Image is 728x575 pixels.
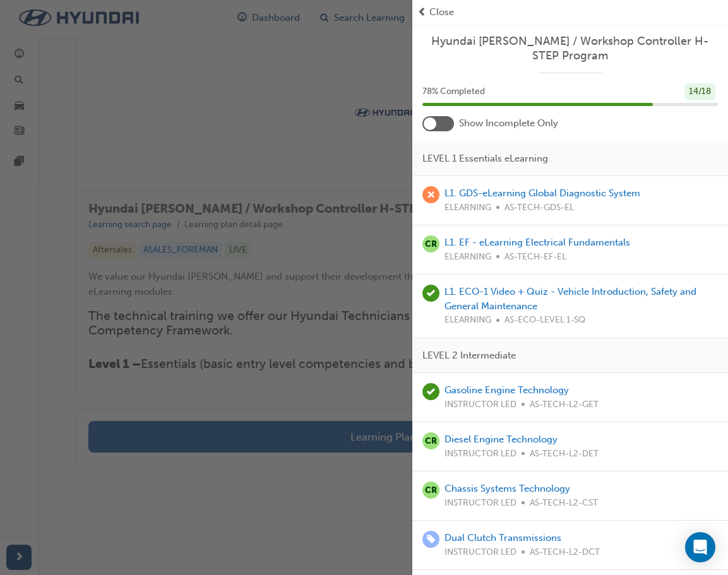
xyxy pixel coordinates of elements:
span: ELEARNING [445,313,491,328]
span: INSTRUCTOR LED [445,496,516,511]
a: Diesel Engine Technology [445,434,558,445]
span: INSTRUCTOR LED [445,545,516,560]
span: AS-TECH-EF-EL [504,250,566,264]
span: learningRecordVerb_FAIL-icon [422,186,439,203]
a: L1. GDS-eLearning Global Diagnostic System [445,187,640,199]
span: AS-TECH-L2-CST [530,496,598,511]
span: learningRecordVerb_ATTEND-icon [422,383,439,400]
a: Chassis Systems Technology [445,483,570,494]
a: Gasoline Engine Technology [445,384,569,396]
a: Dual Clutch Transmissions [445,532,561,543]
a: Hyundai [PERSON_NAME] / Workshop Controller H-STEP Program [422,34,718,62]
span: learningRecordVerb_PASS-icon [422,285,439,302]
div: Open Intercom Messenger [685,532,715,562]
span: LEVEL 1 Essentials eLearning [422,151,548,166]
span: INSTRUCTOR LED [445,398,516,412]
a: L1. EF - eLearning Electrical Fundamentals [445,237,630,248]
span: ELEARNING [445,250,491,264]
span: INSTRUCTOR LED [445,447,516,461]
span: AS-TECH-L2-DCT [530,545,600,560]
span: AS-ECO-LEVEL 1-SQ [504,313,585,328]
div: 14 / 18 [684,83,715,100]
a: L1. ECO-1 Video + Quiz - Vehicle Introduction, Safety and General Maintenance [445,286,696,312]
span: ELEARNING [445,201,491,215]
span: null-icon [422,482,439,499]
span: AS-TECH-L2-GET [530,398,599,412]
span: prev-icon [417,5,427,20]
span: null-icon [422,432,439,449]
button: prev-iconClose [417,5,723,20]
span: AS-TECH-GDS-EL [504,201,574,215]
span: null-icon [422,235,439,252]
span: Show Incomplete Only [459,116,558,131]
span: LEVEL 2 Intermediate [422,348,516,363]
span: 78 % Completed [422,85,485,99]
span: AS-TECH-L2-DET [530,447,599,461]
span: Close [429,5,454,20]
span: learningRecordVerb_ENROLL-icon [422,531,439,548]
